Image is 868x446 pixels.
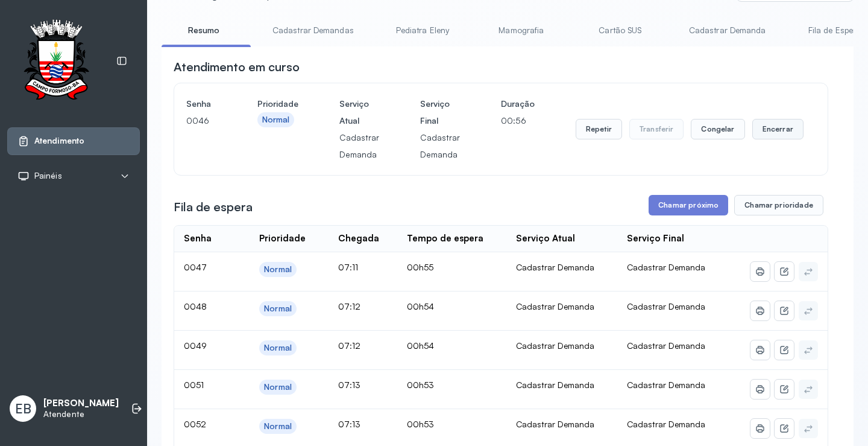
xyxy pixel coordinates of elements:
span: Cadastrar Demanda [627,380,705,390]
span: 07:12 [338,340,360,351]
div: Normal [264,382,292,392]
span: 00h54 [407,301,434,311]
button: Repetir [576,119,622,139]
a: Atendimento [17,135,130,147]
p: 0046 [186,112,216,129]
p: Atendente [43,409,119,419]
span: 0047 [184,262,207,272]
a: Cadastrar Demanda [677,21,778,40]
span: 0048 [184,301,207,311]
h3: Fila de espera [174,199,253,215]
p: [PERSON_NAME] [43,398,119,409]
span: Painéis [34,171,62,181]
p: Cadastrar Demanda [420,129,460,163]
span: 0051 [184,380,204,390]
div: Cadastrar Demanda [516,262,608,273]
span: 00h55 [407,262,433,272]
h4: Serviço Atual [339,95,379,129]
h4: Serviço Final [420,95,460,129]
span: 07:13 [338,419,360,429]
div: Chegada [338,233,379,244]
div: Normal [264,343,292,353]
span: Cadastrar Demanda [627,262,705,272]
span: Cadastrar Demanda [627,301,705,311]
h4: Prioridade [257,95,298,112]
h4: Duração [501,95,535,112]
img: Logotipo do estabelecimento [13,19,99,103]
div: Normal [264,421,292,432]
div: Normal [262,115,290,125]
div: Prioridade [259,233,306,244]
a: Cadastrar Demandas [260,21,366,40]
div: Cadastrar Demanda [516,419,608,430]
span: Atendimento [34,136,84,146]
div: Cadastrar Demanda [516,301,608,312]
div: Tempo de espera [407,233,483,244]
div: Serviço Final [627,233,684,244]
span: Cadastrar Demanda [627,340,705,351]
div: Normal [264,264,292,275]
button: Chamar prioridade [734,195,823,215]
h3: Atendimento em curso [174,59,300,75]
a: Pediatra Eleny [380,21,465,40]
span: 07:11 [338,262,358,272]
a: Resumo [162,21,246,40]
div: Cadastrar Demanda [516,340,608,351]
span: 07:12 [338,301,360,311]
span: 00h53 [407,380,434,390]
h4: Senha [186,95,216,112]
span: 0052 [184,419,206,429]
span: 00h54 [407,340,434,351]
span: 00h53 [407,419,434,429]
a: Cartão SUS [578,21,662,40]
p: Cadastrar Demanda [339,129,379,163]
a: Mamografia [479,21,564,40]
span: 0049 [184,340,207,351]
button: Encerrar [752,119,804,139]
button: Congelar [691,119,744,139]
span: Cadastrar Demanda [627,419,705,429]
button: Chamar próximo [649,195,728,215]
div: Normal [264,304,292,314]
div: Cadastrar Demanda [516,380,608,390]
span: 07:13 [338,380,360,390]
div: Senha [184,233,212,244]
p: 00:56 [501,112,535,129]
div: Serviço Atual [516,233,575,244]
button: Transferir [629,119,684,139]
